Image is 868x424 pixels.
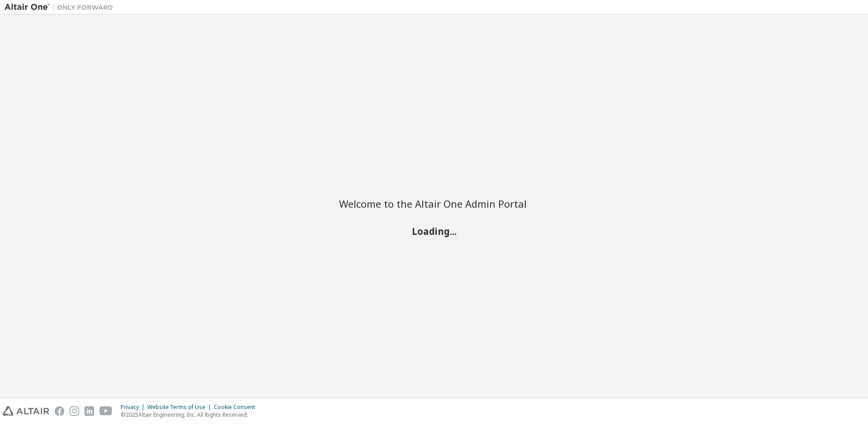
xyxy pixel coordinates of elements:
img: youtube.svg [99,406,113,416]
img: linkedin.svg [85,406,94,416]
img: instagram.svg [70,406,79,416]
h2: Loading... [339,225,529,237]
img: Altair One [5,3,118,12]
div: Privacy [121,404,147,411]
img: altair_logo.svg [3,406,49,416]
h2: Welcome to the Altair One Admin Portal [339,197,529,210]
div: Website Terms of Use [147,404,214,411]
div: Cookie Consent [214,404,260,411]
p: © 2025 Altair Engineering, Inc. All Rights Reserved. [121,411,260,419]
img: facebook.svg [55,406,64,416]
